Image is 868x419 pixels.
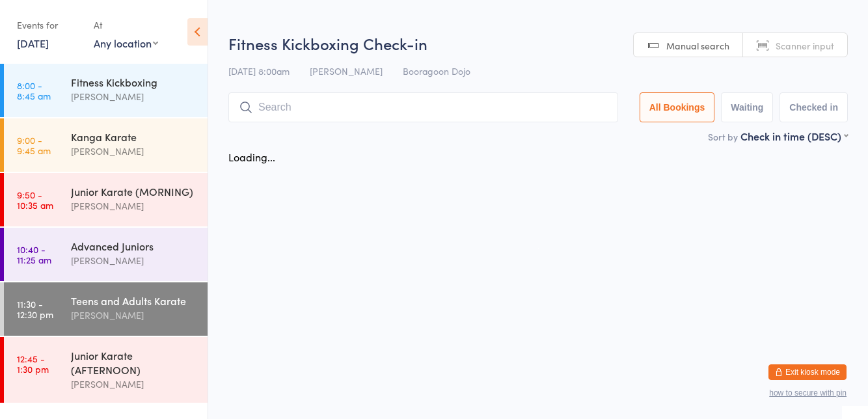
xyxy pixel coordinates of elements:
span: Scanner input [776,39,834,52]
div: [PERSON_NAME] [71,89,197,104]
span: Manual search [666,39,729,52]
a: 9:00 -9:45 amKanga Karate[PERSON_NAME] [4,118,208,172]
div: Advanced Juniors [71,239,197,253]
time: 11:30 - 12:30 pm [17,299,53,319]
div: Kanga Karate [71,129,197,144]
button: Checked in [780,92,848,122]
div: Junior Karate (AFTERNOON) [71,348,197,377]
div: [PERSON_NAME] [71,377,197,392]
h2: Fitness Kickboxing Check-in [228,33,848,54]
time: 9:00 - 9:45 am [17,135,51,155]
a: [DATE] [17,36,49,50]
div: At [94,14,158,36]
span: [DATE] 8:00am [228,64,290,77]
div: Events for [17,14,81,36]
div: [PERSON_NAME] [71,308,197,323]
div: Junior Karate (MORNING) [71,184,197,198]
time: 10:40 - 11:25 am [17,244,51,265]
div: Teens and Adults Karate [71,293,197,308]
div: Check in time (DESC) [740,129,848,143]
button: Waiting [721,92,773,122]
time: 12:45 - 1:30 pm [17,353,49,374]
div: Loading... [228,150,275,164]
button: All Bookings [640,92,715,122]
span: [PERSON_NAME] [310,64,383,77]
div: [PERSON_NAME] [71,198,197,213]
span: Booragoon Dojo [403,64,470,77]
a: 9:50 -10:35 amJunior Karate (MORNING)[PERSON_NAME] [4,173,208,226]
time: 8:00 - 8:45 am [17,80,51,101]
label: Sort by [708,130,738,143]
a: 11:30 -12:30 pmTeens and Adults Karate[PERSON_NAME] [4,282,208,336]
button: how to secure with pin [769,388,847,398]
time: 9:50 - 10:35 am [17,189,53,210]
button: Exit kiosk mode [768,364,847,380]
input: Search [228,92,618,122]
div: Fitness Kickboxing [71,75,197,89]
a: 12:45 -1:30 pmJunior Karate (AFTERNOON)[PERSON_NAME] [4,337,208,403]
div: Any location [94,36,158,50]
div: [PERSON_NAME] [71,144,197,159]
a: 10:40 -11:25 amAdvanced Juniors[PERSON_NAME] [4,228,208,281]
a: 8:00 -8:45 amFitness Kickboxing[PERSON_NAME] [4,64,208,117]
div: [PERSON_NAME] [71,253,197,268]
